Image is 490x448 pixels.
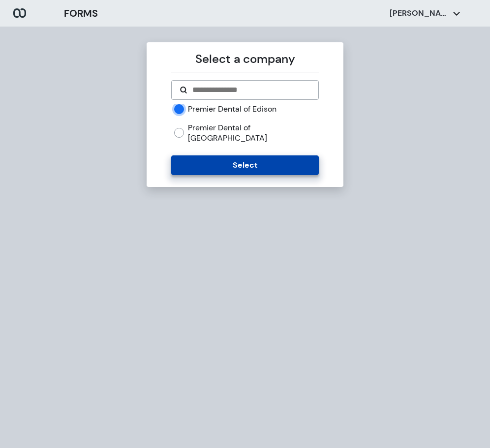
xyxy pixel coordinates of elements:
p: Select a company [171,50,318,68]
label: Premier Dental of [GEOGRAPHIC_DATA] [188,122,318,144]
label: Premier Dental of Edison [188,104,276,115]
h3: FORMS [64,6,98,21]
button: Select [171,155,318,175]
input: Search [191,84,310,96]
p: [PERSON_NAME] [390,8,449,19]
